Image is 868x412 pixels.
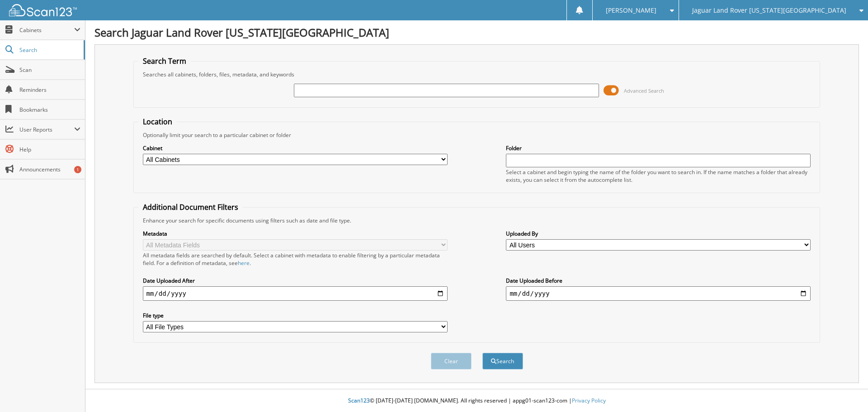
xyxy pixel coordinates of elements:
span: Reminders [19,86,80,94]
div: All metadata fields are searched by default. Select a cabinet with metadata to enable filtering b... [143,251,448,267]
a: Privacy Policy [572,397,606,404]
legend: Additional Document Filters [138,202,243,212]
span: Search [19,46,79,54]
span: Help [19,146,80,153]
label: Date Uploaded After [143,277,448,284]
span: Advanced Search [624,87,664,94]
label: Metadata [143,230,448,237]
span: Bookmarks [19,106,80,114]
a: here [238,259,250,267]
legend: Search Term [138,56,191,66]
span: [PERSON_NAME] [606,8,656,13]
span: Scan123 [348,397,370,404]
button: Clear [431,353,472,369]
label: Cabinet [143,144,448,152]
label: Uploaded By [506,230,811,237]
button: Search [482,353,523,369]
div: Optionally limit your search to a particular cabinet or folder [138,131,816,139]
div: Searches all cabinets, folders, files, metadata, and keywords [138,71,816,78]
label: Date Uploaded Before [506,277,811,284]
label: Folder [506,144,811,152]
div: © [DATE]-[DATE] [DOMAIN_NAME]. All rights reserved | appg01-scan123-com | [85,390,868,412]
legend: Location [138,117,177,127]
img: scan123-logo-white.svg [9,4,77,16]
div: Enhance your search for specific documents using filters such as date and file type. [138,217,816,224]
span: Cabinets [19,26,74,34]
div: Select a cabinet and begin typing the name of the folder you want to search in. If the name match... [506,168,811,184]
input: start [143,286,448,301]
span: Jaguar Land Rover [US_STATE][GEOGRAPHIC_DATA] [692,8,846,13]
div: 1 [74,166,81,173]
span: Scan [19,66,80,74]
label: File type [143,312,448,319]
input: end [506,286,811,301]
span: Announcements [19,166,80,173]
h1: Search Jaguar Land Rover [US_STATE][GEOGRAPHIC_DATA] [94,25,859,40]
span: User Reports [19,126,74,133]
